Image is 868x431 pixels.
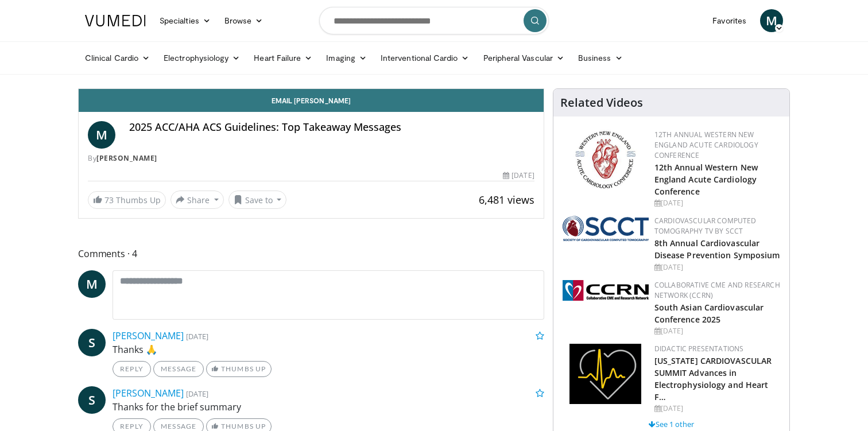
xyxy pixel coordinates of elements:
[78,386,106,414] a: S
[563,280,649,301] img: a04ee3ba-8487-4636-b0fb-5e8d268f3737.png.150x105_q85_autocrop_double_scale_upscale_version-0.2.png
[206,361,271,377] a: Thumbs Up
[654,216,757,236] a: Cardiovascular Computed Tomography TV by SCCT
[760,9,783,32] a: M
[654,355,772,402] a: [US_STATE] CARDIOVASCULAR SUMMIT Advances in Electrophysiology and Heart F…
[78,329,106,356] a: S
[104,195,114,205] span: 73
[503,170,534,181] div: [DATE]
[479,193,534,207] span: 6,481 views
[113,387,184,399] a: [PERSON_NAME]
[654,326,780,336] div: [DATE]
[78,46,157,69] a: Clinical Cardio
[319,7,549,34] input: Search topics, interventions
[78,246,544,261] span: Comments 4
[113,329,184,342] a: [PERSON_NAME]
[706,9,753,32] a: Favorites
[569,344,641,404] img: 1860aa7a-ba06-47e3-81a4-3dc728c2b4cf.png.150x105_q85_autocrop_double_scale_upscale_version-0.2.png
[228,191,287,209] button: Save to
[654,302,764,325] a: South Asian Cardiovascular Conference 2025
[88,191,166,209] a: 73 Thumbs Up
[654,403,780,414] div: [DATE]
[374,46,476,69] a: Interventional Cardio
[78,270,106,298] a: M
[113,343,544,356] p: Thanks 🙏
[654,130,758,160] a: 12th Annual Western New England Acute Cardiology Conference
[88,153,534,164] div: By
[96,153,157,163] a: [PERSON_NAME]
[85,15,146,26] img: VuMedi Logo
[218,9,270,32] a: Browse
[563,216,649,241] img: 51a70120-4f25-49cc-93a4-67582377e75f.png.150x105_q85_autocrop_double_scale_upscale_version-0.2.png
[170,191,224,209] button: Share
[88,121,115,149] a: M
[571,46,630,69] a: Business
[186,331,208,341] small: [DATE]
[654,280,780,300] a: Collaborative CME and Research Network (CCRN)
[247,46,319,69] a: Heart Failure
[649,419,694,429] a: See 1 other
[654,262,780,273] div: [DATE]
[319,46,374,69] a: Imaging
[560,96,643,110] h4: Related Videos
[654,238,780,261] a: 8th Annual Cardiovascular Disease Prevention Symposium
[79,89,544,112] a: Email [PERSON_NAME]
[654,162,758,197] a: 12th Annual Western New England Acute Cardiology Conference
[157,46,247,69] a: Electrophysiology
[153,361,204,377] a: Message
[186,389,208,399] small: [DATE]
[153,9,218,32] a: Specialties
[573,130,637,190] img: 0954f259-7907-4053-a817-32a96463ecc8.png.150x105_q85_autocrop_double_scale_upscale_version-0.2.png
[129,121,534,134] h4: 2025 ACC/AHA ACS Guidelines: Top Takeaway Messages
[113,400,544,414] p: Thanks for the brief summary
[654,344,780,354] div: Didactic Presentations
[113,361,151,377] a: Reply
[654,198,780,208] div: [DATE]
[476,46,571,69] a: Peripheral Vascular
